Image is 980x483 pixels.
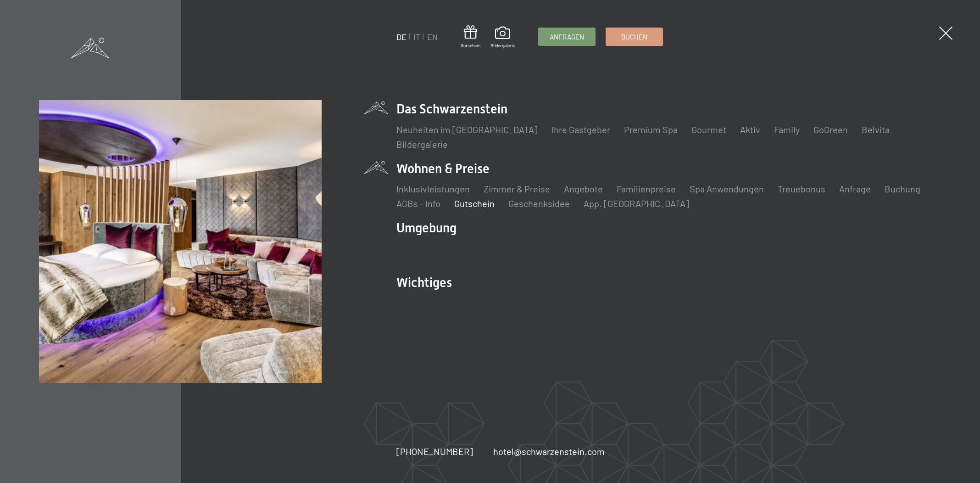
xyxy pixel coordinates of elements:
[862,124,890,135] a: Belvita
[454,198,495,209] a: Gutschein
[813,124,848,135] a: GoGreen
[551,124,610,135] a: Ihre Gastgeber
[396,198,440,209] a: AGBs - Info
[461,25,480,49] a: Gutschein
[413,32,420,42] a: IT
[885,183,920,194] a: Buchung
[621,32,647,42] span: Buchen
[740,124,760,135] a: Aktiv
[396,446,473,457] span: [PHONE_NUMBER]
[617,183,676,194] a: Familienpreise
[493,445,605,458] a: hotel@schwarzenstein.com
[508,198,570,209] a: Geschenksidee
[427,32,438,42] a: EN
[550,32,584,42] span: Anfragen
[539,28,595,45] a: Anfragen
[691,124,726,135] a: Gourmet
[396,183,470,194] a: Inklusivleistungen
[624,124,678,135] a: Premium Spa
[396,32,406,42] a: DE
[564,183,603,194] a: Angebote
[490,27,515,49] a: Bildergalerie
[396,124,538,135] a: Neuheiten im [GEOGRAPHIC_DATA]
[490,42,515,49] span: Bildergalerie
[778,183,825,194] a: Treuebonus
[584,198,689,209] a: App. [GEOGRAPHIC_DATA]
[606,28,663,45] a: Buchen
[39,100,321,382] img: Wellnesshotel Südtirol SCHWARZENSTEIN - Wellnessurlaub in den Alpen, Wandern und Wellness
[774,124,800,135] a: Family
[839,183,871,194] a: Anfrage
[396,445,473,458] a: [PHONE_NUMBER]
[484,183,550,194] a: Zimmer & Preise
[396,139,448,150] a: Bildergalerie
[461,42,480,49] span: Gutschein
[690,183,764,194] a: Spa Anwendungen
